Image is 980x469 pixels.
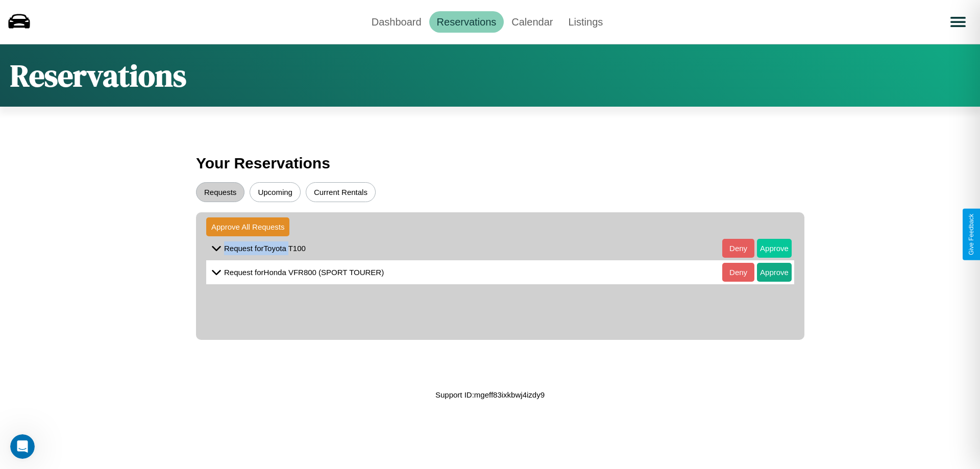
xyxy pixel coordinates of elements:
[722,239,754,258] button: Deny
[206,217,289,236] button: Approve All Requests
[504,11,560,33] a: Calendar
[364,11,429,33] a: Dashboard
[944,8,972,36] button: Open menu
[10,434,35,459] iframe: Intercom live chat
[224,265,384,279] p: Request for Honda VFR800 (SPORT TOURER)
[250,182,301,202] button: Upcoming
[196,150,784,177] h3: Your Reservations
[435,388,545,402] p: Support ID: mgeff83ixkbwj4izdy9
[757,263,792,282] button: Approve
[968,214,975,255] div: Give Feedback
[10,55,186,96] h1: Reservations
[429,11,504,33] a: Reservations
[722,263,754,282] button: Deny
[560,11,610,33] a: Listings
[196,182,244,202] button: Requests
[306,182,376,202] button: Current Rentals
[757,239,792,258] button: Approve
[224,241,306,255] p: Request for Toyota T100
